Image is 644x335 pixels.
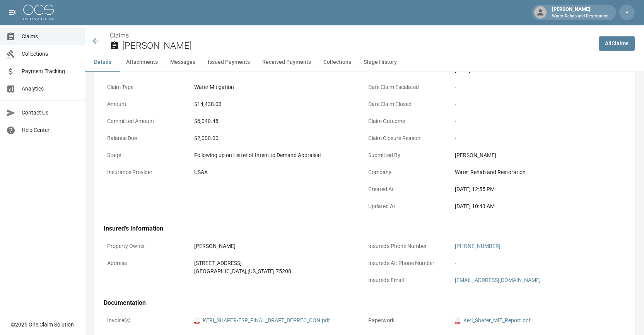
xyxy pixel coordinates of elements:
[194,83,361,91] div: Water Mitigation
[549,5,612,19] div: [PERSON_NAME]
[11,321,74,328] div: © 2025 One Claim Solution
[357,53,403,72] button: Stage History
[365,148,452,163] p: Submitted By
[365,114,452,129] p: Claim Outcome
[455,151,622,159] div: [PERSON_NAME]
[194,151,361,159] div: Following up on Letter of Intent to Demand Appraisal
[22,85,79,93] span: Analytics
[552,13,608,20] p: Water Rehab and Restoration
[599,36,635,51] a: AllClaims
[104,239,191,254] p: Property Owner
[194,316,330,325] a: pdfKERI_SHAFER-ESR_FINAL_DRAFT_DEPREC_CON.pdf
[365,165,452,180] p: Company
[365,256,452,271] p: Insured's Alt Phone Number
[194,117,361,125] div: $6,040.48
[194,242,361,250] div: [PERSON_NAME]
[104,165,191,180] p: Insurance Provider
[22,109,79,117] span: Contact Us
[365,239,452,254] p: Insured's Phone Number
[202,53,256,72] button: Issued Payments
[455,243,501,249] a: [PHONE_NUMBER]
[85,53,120,72] button: Details
[104,225,625,232] h4: Insured's Information
[455,185,622,193] div: [DATE] 12:55 PM
[22,67,79,75] span: Payment Tracking
[110,31,593,40] nav: breadcrumb
[455,316,531,325] a: pdfKeri_Shafer_MIT_Report.pdf
[23,5,54,20] img: ocs-logo-white-transparent.png
[22,50,79,58] span: Collections
[5,5,20,20] button: open drawer
[317,53,357,72] button: Collections
[22,32,79,41] span: Claims
[110,32,129,39] a: Claims
[104,114,191,129] p: Committed Amount
[455,277,541,283] a: [EMAIL_ADDRESS][DOMAIN_NAME]
[104,97,191,112] p: Amount
[365,199,452,214] p: Updated At
[256,53,317,72] button: Received Payments
[104,256,191,271] p: Address
[194,134,361,142] div: $2,000.00
[365,80,452,95] p: Date Claim Escalated
[455,202,622,210] div: [DATE] 10:43 AM
[120,53,164,72] button: Attachments
[164,53,202,72] button: Messages
[194,267,361,275] div: [GEOGRAPHIC_DATA] , [US_STATE] 75208
[365,97,452,112] p: Date Claim Closed
[455,134,622,142] div: -
[194,168,361,176] div: USAA
[365,182,452,197] p: Created At
[122,40,593,51] h2: [PERSON_NAME]
[365,313,452,328] p: Paperwork
[455,259,622,267] div: -
[104,148,191,163] p: Stage
[455,117,622,125] div: -
[455,168,622,176] div: Water Rehab and Restoration
[104,131,191,146] p: Balance Due
[365,273,452,288] p: Insured's Email
[104,299,625,307] h4: Documentation
[455,83,622,91] div: -
[85,53,644,72] div: anchor tabs
[194,259,361,267] div: [STREET_ADDRESS]
[104,80,191,95] p: Claim Type
[194,100,361,108] div: $14,438.03
[104,313,191,328] p: Invoice(s)
[22,126,79,134] span: Help Center
[365,131,452,146] p: Claim Closure Reason
[455,100,622,108] div: -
